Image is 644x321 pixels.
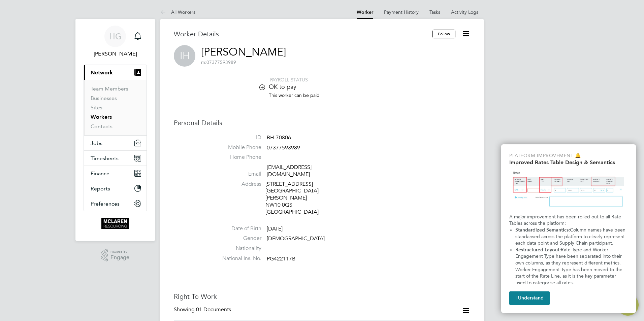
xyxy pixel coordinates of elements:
span: Powered by [110,249,129,255]
span: Harry Gelb [84,50,147,58]
button: Follow [432,30,455,38]
label: National Ins. No. [214,255,261,262]
a: Go to home page [84,218,147,229]
span: Engage [110,255,129,260]
a: Team Members [91,85,128,92]
span: Jobs [91,140,102,146]
span: HG [109,32,122,41]
span: PAYROLL STATUS [270,77,308,83]
span: 01 Documents [196,306,231,313]
a: Go to account details [84,26,147,58]
a: [EMAIL_ADDRESS][DOMAIN_NAME] [267,164,312,178]
p: A major improvement has been rolled out to all Rate Tables across the platform: [509,214,628,227]
button: I Understand [509,291,550,305]
h2: Improved Rates Table Design & Semantics [509,159,628,166]
label: Gender [214,235,261,242]
span: OK to pay [269,83,296,91]
label: Mobile Phone [214,144,261,151]
span: Finance [91,170,109,177]
div: Improved Rate Table Semantics [501,144,636,313]
label: Nationality [214,245,261,252]
a: All Workers [160,9,195,15]
span: BH-70806 [267,134,291,141]
label: Address [214,181,261,188]
a: Contacts [91,123,112,130]
a: Worker [357,9,373,15]
span: Rate Type and Worker Engagement Type have been separated into their own columns, as they represen... [515,247,624,286]
span: Column names have been standarised across the platform to clearly represent each data point and S... [515,227,627,246]
p: Platform Improvement 🔔 [509,152,628,159]
a: Activity Logs [451,9,478,15]
img: mclaren-logo-retina.png [101,218,129,229]
span: IH [174,45,195,67]
label: Home Phone [214,154,261,161]
label: Date of Birth [214,225,261,232]
div: Showing [174,306,232,313]
span: 07377593989 [267,144,300,151]
div: [STREET_ADDRESS] [GEOGRAPHIC_DATA] [PERSON_NAME] NW10 0QS [GEOGRAPHIC_DATA] [265,181,329,216]
a: [PERSON_NAME] [201,45,286,59]
span: Reports [91,185,110,192]
strong: Restructured Layout: [515,247,561,253]
a: Businesses [91,95,117,101]
h3: Right To Work [174,292,470,301]
span: [DATE] [267,225,283,232]
span: m: [201,59,206,65]
a: Payment History [384,9,419,15]
a: Sites [91,104,102,111]
label: Email [214,171,261,178]
strong: Standardized Semantics: [515,227,570,233]
span: Timesheets [91,155,119,162]
label: ID [214,134,261,141]
a: Workers [91,114,112,120]
img: Updated Rates Table Design & Semantics [509,168,628,211]
span: [DEMOGRAPHIC_DATA] [267,236,325,242]
nav: Main navigation [75,19,155,241]
span: Preferences [91,201,120,207]
span: PG422117B [267,255,295,262]
h3: Worker Details [174,30,432,38]
span: This worker can be paid [269,92,320,98]
a: Tasks [429,9,440,15]
h3: Personal Details [174,118,470,127]
span: 07377593989 [201,59,236,65]
span: Network [91,69,113,76]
